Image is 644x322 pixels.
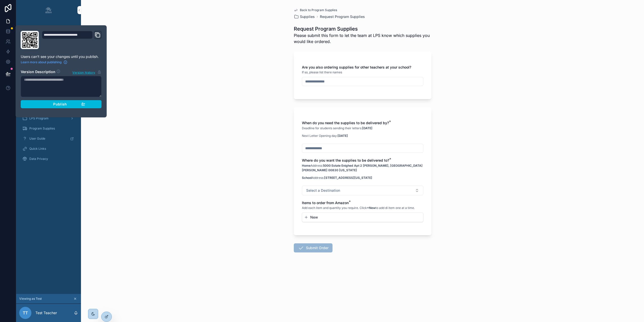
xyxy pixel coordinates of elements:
span: Please submit this form to let the team at LPS know which supplies you would like ordered. [294,32,431,45]
span: Learn more about publishing [21,60,61,64]
span: LPS Program [29,116,49,120]
strong: School [302,176,312,180]
div: Domain and Custom Link [42,31,102,49]
strong: [DATE] [362,126,372,130]
a: Program Supplies [19,124,78,133]
p: Test Teacher [35,310,57,315]
p: Next Letter Opening day: [302,134,372,138]
span: Publish [53,102,67,106]
span: Are you also ordering supplies for other teachers at your school? [302,65,411,69]
strong: 5000 Estate Enighed Apt 2 [PERSON_NAME], [GEOGRAPHIC_DATA][PERSON_NAME] 00830 [US_STATE] [302,164,423,172]
span: Data Privacy [29,157,48,161]
span: Supplies [300,14,315,19]
a: Back to Program Supplies [294,8,337,12]
span: If so, please list there names [302,70,342,74]
button: Version history [72,69,101,75]
span: Program Supplies [29,126,55,131]
span: TT [23,310,28,316]
a: Data Privacy [19,154,78,163]
button: Publish [21,100,102,108]
span: Viewing as Test [19,297,42,301]
h1: Request Program Supplies [294,25,431,32]
span: Items to order from Amazon [302,201,349,205]
strong: [STREET_ADDRESS][US_STATE] [324,176,372,180]
a: User Guide [19,134,78,143]
span: Add each item and quantity you require. Click to add di item one at a time. [302,206,415,210]
a: Supplies [294,14,315,19]
strong: Home [302,164,310,167]
p: Address: [302,163,423,173]
h2: Version Description [21,69,55,75]
div: scrollable content [16,20,81,170]
span: Back to Program Supplies [300,8,337,12]
button: New [304,215,421,220]
button: Select Button [302,186,423,195]
a: Online Summer Training [19,24,78,33]
span: Version history [72,70,95,75]
span: Quick Links [29,147,46,151]
a: Quick Links [19,144,78,153]
img: App logo [45,6,53,14]
strong: +New [367,206,376,210]
span: New [310,215,318,220]
p: Deadline for students sending their letters: [302,126,372,131]
span: When do you need the supplies to be delivered by? [302,121,389,125]
a: LPS Program [19,114,78,123]
p: Address: [302,176,423,180]
span: Where do you want the supplies to be delivered to? [302,158,389,162]
strong: [DATE] [338,134,348,138]
span: Select a Destination [306,188,340,193]
a: Request Program Supplies [320,14,365,19]
a: Learn more about publishing [21,60,68,64]
span: User Guide [29,137,45,141]
p: Users can't see your changes until you publish. [21,54,102,59]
